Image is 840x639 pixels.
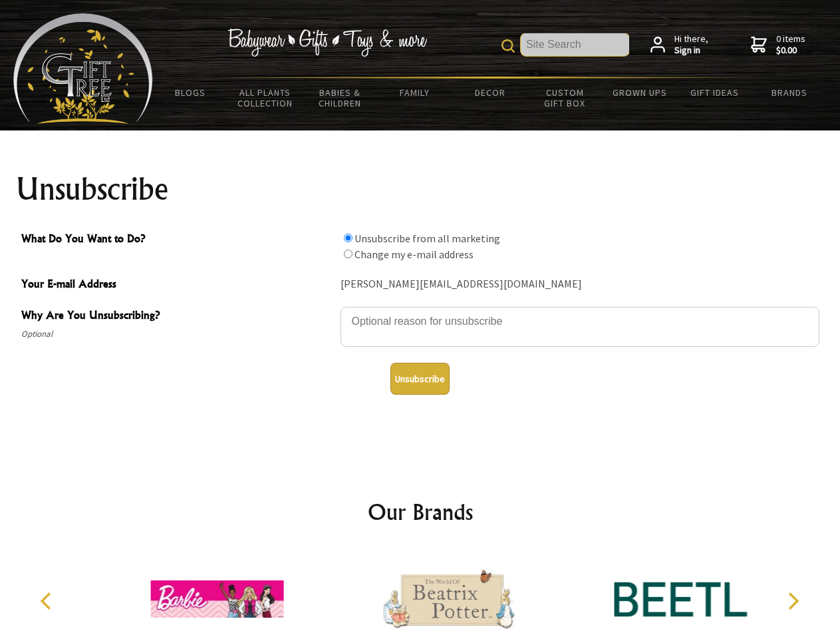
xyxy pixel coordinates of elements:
[677,79,752,106] a: Gift Ideas
[344,234,352,242] input: What Do You Want to Do?
[776,45,805,57] strong: $0.00
[378,79,453,106] a: Family
[778,586,807,616] button: Next
[674,45,708,57] strong: Sign in
[527,79,603,117] a: Custom Gift Box
[21,307,334,326] span: Why Are You Unsubscribing?
[390,363,450,395] button: Unsubscribe
[16,173,825,205] h1: Unsubscribe
[752,79,827,106] a: Brands
[521,33,629,56] input: Site Search
[341,307,819,347] textarea: Why Are You Unsubscribing?
[674,33,708,57] span: Hi there,
[776,33,805,57] span: 0 items
[501,39,515,53] img: product search
[21,230,334,250] span: What Do You Want to Do?
[354,248,474,261] label: Change my e-mail address
[27,496,814,528] h2: Our Brands
[354,232,500,245] label: Unsubscribe from all marketing
[341,274,819,295] div: [PERSON_NAME][EMAIL_ADDRESS][DOMAIN_NAME]
[153,79,228,106] a: BLOGS
[751,33,805,57] a: 0 items$0.00
[21,276,334,295] span: Your E-mail Address
[228,79,303,117] a: All Plants Collection
[344,250,352,258] input: What Do You Want to Do?
[227,29,427,57] img: Babywear - Gifts - Toys & more
[452,79,527,106] a: Decor
[13,13,153,124] img: Babyware - Gifts - Toys and more...
[303,79,378,117] a: Babies & Children
[33,586,63,616] button: Previous
[650,33,708,57] a: Hi there,Sign in
[21,326,334,342] span: Optional
[602,79,677,106] a: Grown Ups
